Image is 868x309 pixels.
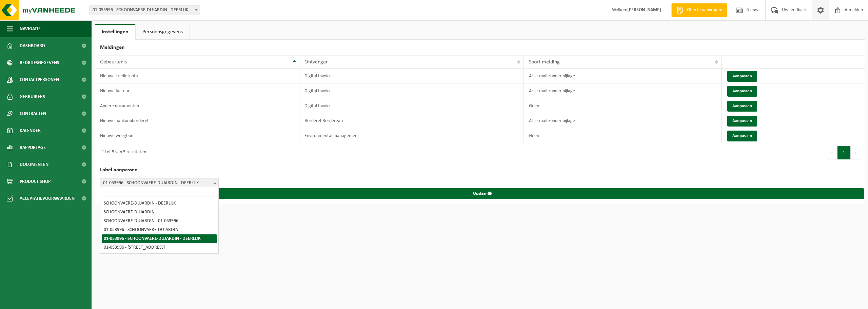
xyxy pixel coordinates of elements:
a: Persoonsgegevens [136,24,190,40]
h2: Meldingen [95,40,865,56]
span: Gebeurtenis [100,59,127,65]
td: Als e-mail zonder bijlage [524,69,722,83]
li: SCHOONVAERE-DUJARDIN - 01-053996 [102,217,217,226]
td: Nieuwe factuur [95,83,299,98]
button: Aanpassen [727,131,757,141]
span: Kalender [20,122,41,139]
li: 01-053996 - SCHOONVAERE-DUJARDIN [102,226,217,234]
span: Contactpersonen [20,71,59,88]
span: 01-053996 - SCHOONVAERE-DUJARDIN - DEERLIJK [90,5,200,15]
h2: Label aanpassen [95,162,865,178]
strong: [PERSON_NAME] [627,7,661,13]
span: Ontvanger [304,59,328,65]
td: Digital Invoice [299,98,524,113]
td: Digital Invoice [299,69,524,83]
button: Next [851,146,861,159]
td: Andere documenten [95,98,299,113]
button: Opslaan [101,188,864,199]
span: Dashboard [20,37,45,54]
td: Nieuwe aankoopborderel [95,113,299,128]
span: Product Shop [20,173,51,190]
button: Aanpassen [727,101,757,112]
a: Offerte aanvragen [671,3,727,17]
td: Nieuwe kredietnota [95,69,299,83]
td: Geen [524,128,722,143]
td: Borderel-Bordereau [299,113,524,128]
button: Aanpassen [727,71,757,82]
span: Contracten [20,105,46,122]
td: Geen [524,98,722,113]
li: 01-053996 - [STREET_ADDRESS] [102,243,217,252]
span: 01-053996 - SCHOONVAERE-DUJARDIN - DEERLIJK [100,178,219,188]
span: Navigatie [20,20,41,37]
span: Soort melding [529,59,560,65]
td: Als e-mail zonder bijlage [524,83,722,98]
button: Aanpassen [727,116,757,127]
span: Rapportage [20,139,46,156]
li: 01-053996 - SCHOONVAERE-DUJARDIN - DEERLIJK [102,234,217,243]
td: Als e-mail zonder bijlage [524,113,722,128]
div: 1 tot 5 van 5 resultaten [98,147,146,159]
li: SCHOONVAERE-DUJARDIN [102,208,217,217]
span: Acceptatievoorwaarden [20,190,75,207]
span: Offerte aanvragen [685,7,724,14]
span: 01-053996 - SCHOONVAERE-DUJARDIN - DEERLIJK [100,178,218,188]
button: Aanpassen [727,86,757,97]
td: Digital Invoice [299,83,524,98]
button: Previous [827,146,837,159]
span: Bedrijfsgegevens [20,54,59,71]
button: 1 [837,146,851,159]
li: SCHOONVAERE-DUJARDIN - DEERLIJK [102,199,217,208]
span: 01-053996 - SCHOONVAERE-DUJARDIN - DEERLIJK [90,5,200,15]
a: Instellingen [95,24,135,40]
span: Gebruikers [20,88,45,105]
td: Nieuwe weegbon [95,128,299,143]
span: Documenten [20,156,48,173]
td: Environmental management [299,128,524,143]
